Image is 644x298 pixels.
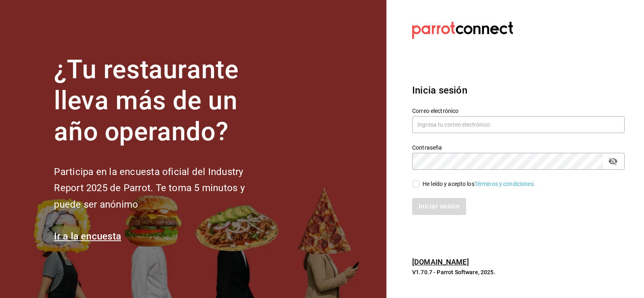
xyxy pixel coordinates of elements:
[412,83,625,98] h3: Inicia sesión
[475,181,535,187] a: Términos y condiciones.
[606,154,620,168] button: passwordField
[412,108,625,114] label: Correo electrónico
[412,258,469,266] a: [DOMAIN_NAME]
[412,268,625,276] p: V1.70.7 - Parrot Software, 2025.
[54,231,121,242] a: Ir a la encuesta
[423,180,535,188] div: He leído y acepto los
[54,164,271,213] h2: Participa en la encuesta oficial del Industry Report 2025 de Parrot. Te toma 5 minutos y puede se...
[412,145,625,150] label: Contraseña
[412,116,625,133] input: Ingresa tu correo electrónico
[54,54,271,147] h1: ¿Tu restaurante lleva más de un año operando?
